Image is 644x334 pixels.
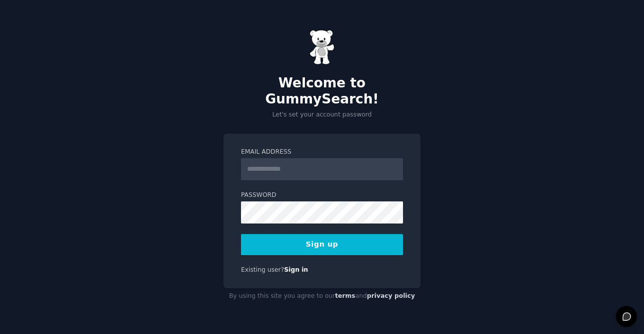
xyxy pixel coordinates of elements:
[335,292,355,299] a: terms
[284,266,308,273] a: Sign in
[309,30,335,65] img: Gummy Bear
[241,191,403,200] label: Password
[241,266,284,273] span: Existing user?
[367,292,415,299] a: privacy policy
[223,288,421,304] div: By using this site you agree to our and
[223,110,421,120] p: Let's set your account password
[241,234,403,255] button: Sign up
[223,75,421,107] h2: Welcome to GummySearch!
[241,148,403,157] label: Email Address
